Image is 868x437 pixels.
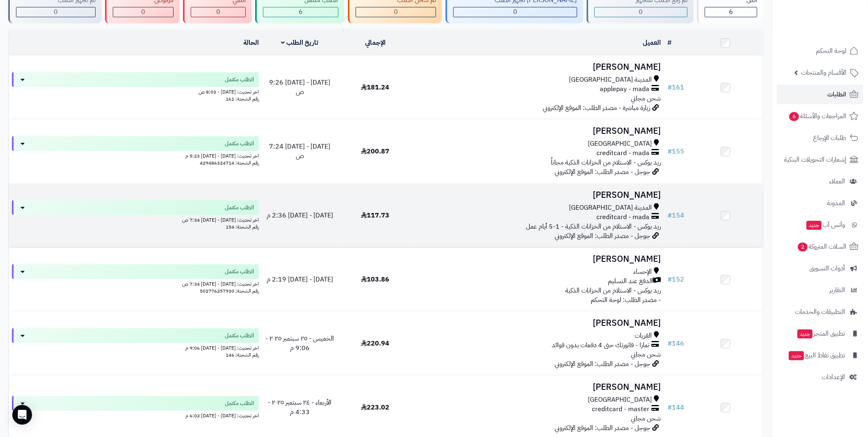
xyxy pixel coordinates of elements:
[299,7,303,17] span: 6
[526,222,661,231] span: ريد بوكس - الاستلام من الخزانات الذكية - 1-5 أيام عمل
[777,259,863,278] a: أدوات التسويق
[777,172,863,191] a: العملاء
[361,339,389,348] span: 220.94
[361,275,389,284] span: 103.86
[777,302,863,322] a: التطبيقات والخدمات
[789,112,799,121] span: 6
[667,403,672,412] span: #
[12,343,259,352] div: اخر تحديث: [DATE] - [DATE] 9:06 م
[667,339,672,348] span: #
[777,128,863,148] a: طلبات الإرجاع
[226,351,259,359] span: رقم الشحنة: 146
[812,6,860,23] img: logo-2.png
[113,7,174,17] div: 0
[12,279,259,288] div: اخر تحديث: [DATE] - [DATE] 7:34 ص
[777,367,863,387] a: الإعدادات
[12,151,259,160] div: اخر تحديث: [DATE] - [DATE] 5:23 م
[265,334,334,353] span: الخميس - ٢٥ سبتمبر ٢٠٢٥ - 9:06 م
[608,277,653,286] span: الدفع عند التسليم
[596,149,649,158] span: creditcard - mada
[633,267,652,277] span: الإحساء
[225,332,254,340] span: الطلب مكتمل
[813,132,846,144] span: طلبات الإرجاع
[667,38,672,48] a: #
[225,399,254,407] span: الطلب مكتمل
[267,275,333,284] span: [DATE] - [DATE] 2:19 م
[797,328,845,339] span: تطبيق المتجر
[829,284,845,296] span: التقارير
[667,146,684,156] a: #155
[797,329,813,339] span: جديد
[569,203,652,213] span: المدينة [GEOGRAPHIC_DATA]
[54,7,58,17] span: 0
[777,237,863,256] a: السلات المتروكة2
[513,7,517,17] span: 0
[667,210,672,220] span: #
[361,403,389,412] span: 223.02
[777,345,863,365] a: تطبيق نقاط البيعجديد
[361,210,389,220] span: 117.73
[631,414,661,423] span: شحن مجاني
[801,67,846,78] span: الأقسام والمنتجات
[788,350,845,361] span: تطبيق نقاط البيع
[543,103,650,113] span: زيارة مباشرة - مصدر الطلب: الموقع الإلكتروني
[827,89,846,100] span: الطلبات
[777,41,863,61] a: لوحة التحكم
[361,82,389,92] span: 181.24
[595,7,688,17] div: 0
[12,87,259,96] div: اخر تحديث: [DATE] - 8:03 ص
[225,268,254,276] span: الطلب مكتمل
[565,286,661,295] span: ريد بوكس - الاستلام من الخزانات الذكية
[555,423,650,433] span: جوجل - مصدر الطلب: الموقع الإلكتروني
[267,210,333,220] span: [DATE] - [DATE] 2:36 م
[12,405,32,425] div: Open Intercom Messenger
[356,7,436,17] div: 0
[777,150,863,169] a: إشعارات التحويلات البنكية
[243,38,259,48] a: الحالة
[365,38,386,48] a: الإجمالي
[141,7,145,17] span: 0
[551,158,661,167] span: ريد بوكس - الاستلام من الخزانات الذكية مجاناً
[809,263,845,274] span: أدوات التسويق
[816,45,846,57] span: لوحة التحكم
[667,275,684,284] a: #152
[777,193,863,213] a: المدونة
[777,85,863,104] a: الطلبات
[777,324,863,343] a: تطبيق المتجرجديد
[225,76,254,84] span: الطلب مكتمل
[361,146,389,156] span: 200.87
[416,190,661,200] h3: [PERSON_NAME]
[226,223,259,231] span: رقم الشحنة: 154
[631,94,661,103] span: شحن مجاني
[777,106,863,126] a: المراجعات والأسئلة6
[643,38,661,48] a: العميل
[788,110,846,122] span: المراجعات والأسئلة
[600,85,649,94] span: applepay - mada
[829,176,845,187] span: العملاء
[555,231,650,241] span: جوجل - مصدر الطلب: الموقع الإلكتروني
[631,350,661,359] span: شحن مجاني
[635,331,652,341] span: القريات
[268,398,331,417] span: الأربعاء - ٢٤ سبتمبر ٢٠٢٥ - 4:33 م
[552,341,649,350] span: تمارا - فاتورتك حتى 4 دفعات بدون فوائد
[416,254,661,264] h3: [PERSON_NAME]
[806,219,845,231] span: وآتس آب
[667,82,672,92] span: #
[667,403,684,412] a: #144
[226,95,259,103] span: رقم الشحنة: 161
[588,139,652,149] span: [GEOGRAPHIC_DATA]
[592,405,649,414] span: creditcard - master
[789,351,804,360] span: جديد
[269,78,330,97] span: [DATE] - [DATE] 9:26 ص
[200,287,259,295] span: رقم الشحنة: 502776257930
[797,242,808,252] span: 2
[269,142,330,161] span: [DATE] - [DATE] 7:24 ص
[639,7,643,17] span: 0
[394,7,398,17] span: 0
[416,126,661,136] h3: [PERSON_NAME]
[263,7,338,17] div: 6
[416,318,661,328] h3: [PERSON_NAME]
[795,306,845,318] span: التطبيقات والخدمات
[12,411,259,419] div: اخر تحديث: [DATE] - [DATE] 6:02 م
[827,197,845,209] span: المدونة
